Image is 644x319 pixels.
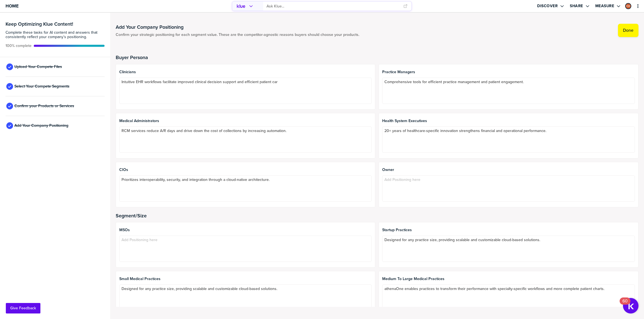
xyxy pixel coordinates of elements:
div: Daniel Wright [625,3,631,9]
span: Confirm your Products or Services [14,104,74,108]
span: Medical Administrators [119,119,372,123]
span: MSOs [119,228,372,232]
span: Small Medical Practices [119,277,372,281]
span: Active [6,44,32,48]
img: 3b79468a4a4e9afdfa9ca0580c2a72e0-sml.png [626,4,631,9]
span: Select Your Compete Segments [14,84,69,89]
div: 60 [622,301,628,308]
label: Done [623,28,633,33]
textarea: Designed for any practice size, providing scalable and customizable cloud-based solutions. [119,284,372,311]
h2: Segment/Size [116,213,638,218]
label: Share [570,4,583,9]
textarea: 20+ years of healthcare-specific innovation strengthens financial and operational performance. [382,126,635,153]
span: Practice Managers [382,70,635,74]
textarea: Comprehensive tools for efficient practice management and patient engagement. [382,78,635,104]
span: CIOs [119,168,372,172]
textarea: athenaOne enables practices to transform their performance with specialty-specific workflows and ... [382,284,635,311]
span: Add Your Company Positioning [14,123,68,128]
textarea: Designed for any practice size, providing scalable and customizable cloud-based solutions. [382,236,635,262]
span: Startup Practices [382,228,635,232]
textarea: RCM services reduce A/R days and drive down the cost of collections by increasing automation. [119,126,372,153]
span: Complete these tasks for AI content and answers that consistently reflect your company’s position... [6,30,105,39]
h2: Buyer Persona [116,55,638,60]
span: Clinicians [119,70,372,74]
h1: Add Your Company Positioning [116,24,359,30]
textarea: Intuitive EHR workflows facilitate improved clinical decision support and efficient patient car [119,78,372,104]
a: Edit Profile [625,2,632,10]
textarea: Prioritizes interoperability, security, and integration through a cloud-native architecture. [119,175,372,202]
span: Home [6,4,19,8]
button: Open Resource Center, 60 new notifications [623,298,638,313]
span: Upload Your Compete Files [14,65,62,69]
span: Medium to Large Medical Practices [382,277,635,281]
label: Discover [537,4,558,9]
span: Health System Executives [382,119,635,123]
input: Ask Klue... [267,2,400,11]
span: Confirm your strategic positioning for each segment value. These are the competitor-agnostic reas... [116,33,359,37]
label: Measure [595,4,614,9]
button: Give Feedback [6,303,40,313]
h3: Keep Optimizing Klue Content! [6,22,105,27]
span: Owner [382,168,635,172]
